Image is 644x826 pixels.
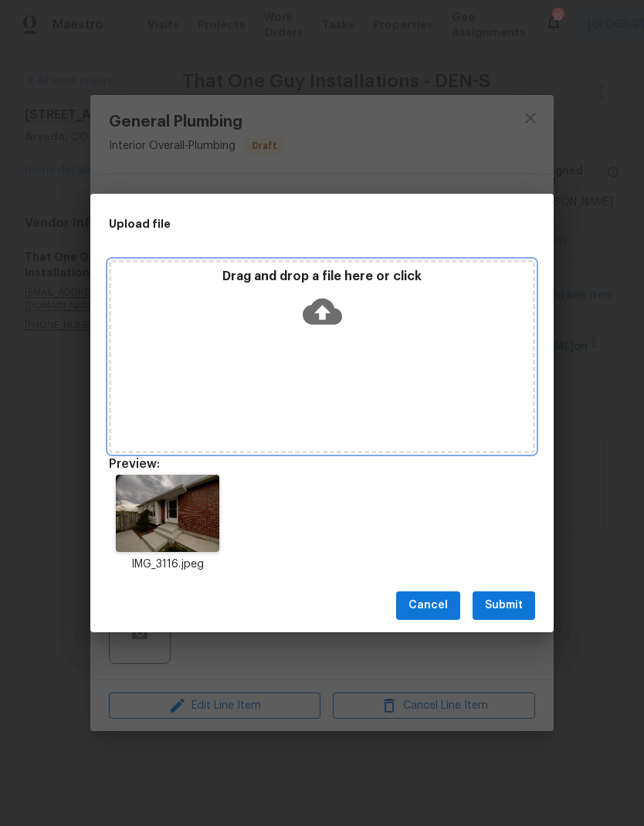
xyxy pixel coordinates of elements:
h2: Upload file [109,215,466,232]
span: Cancel [408,596,448,615]
img: 2Q== [116,475,219,552]
p: Drag and drop a file here or click [111,269,533,285]
button: Cancel [396,591,460,620]
button: Submit [473,591,535,620]
span: Submit [485,596,523,615]
p: IMG_3116.jpeg [109,557,226,573]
